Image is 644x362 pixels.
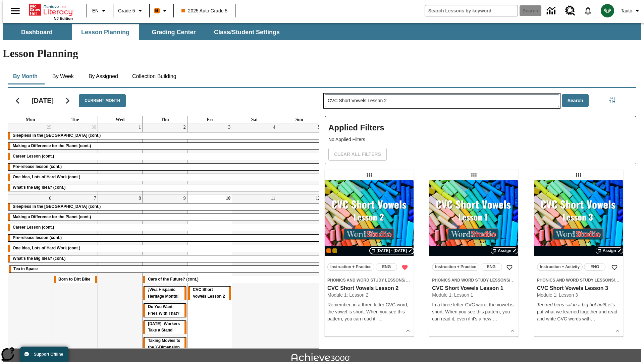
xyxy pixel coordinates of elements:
[588,316,591,321] span: h
[13,256,66,261] span: What's the Big Idea? (cont.)
[98,194,143,354] td: October 8, 2025
[573,170,584,180] div: Draggable lesson: CVC Short Vowels Lesson 3
[8,153,322,160] div: Career Lesson (cont.)
[540,263,580,270] span: Instruction + Activity
[584,263,605,271] button: ENG
[13,235,62,240] span: Pre-release lesson (cont.)
[159,116,170,123] a: Thursday
[148,304,179,316] span: Do You Want Fries With That?
[406,278,440,283] span: CVC Short Vowels
[8,123,53,194] td: September 29, 2025
[13,204,101,209] span: Sleepless in the Animal Kingdom (cont.)
[330,263,371,270] span: Instruction + Practice
[155,6,159,15] span: B
[13,164,62,169] span: Pre-release lesson (cont.)
[92,7,99,14] span: EN
[8,194,53,354] td: October 6, 2025
[13,246,80,250] span: One Idea, Lots of Hard Work (cont.)
[53,194,98,354] td: October 7, 2025
[432,301,516,322] div: In a three letter CVC word, the vowel is short. When you see this pattern, you can read it, even ...
[8,132,322,139] div: Sleepless in the Animal Kingdom (cont.)
[429,180,518,337] div: lesson details
[605,94,619,107] button: Filters Side menu
[327,285,411,292] h3: CVC Short Vowels Lesson 2
[435,263,476,270] span: Instruction + Practice
[8,68,43,84] button: By Month
[591,316,595,321] span: …
[327,301,411,322] p: Remember, in a three letter CVC word, the vowel is short. When you see this pattern, you can read...
[118,7,135,14] span: Grade 5
[13,154,54,159] span: Career Lesson (cont.)
[509,277,515,283] span: /
[562,94,589,107] button: Search
[81,28,129,36] span: Lesson Planning
[9,92,26,109] button: Previous
[327,263,374,271] button: Instruction + Practice
[214,28,280,36] span: Class/Student Settings
[404,277,410,283] span: /
[328,136,633,143] p: No Applied Filters
[32,97,54,105] h2: [DATE]
[403,326,413,336] button: Show Details
[143,123,187,194] td: October 2, 2025
[29,3,73,16] a: Home
[72,24,139,40] button: Lesson Planning
[8,174,322,181] div: One Idea, Lots of Hard Work (cont.)
[327,278,404,283] span: Phonics and Word Study Lessons
[498,248,511,254] span: Assign
[487,263,496,270] span: ENG
[376,263,397,271] button: ENG
[510,278,545,283] span: CVC Short Vowels
[148,277,199,282] span: Cars of the Future? (cont.)
[325,180,414,337] div: lesson details
[13,215,91,219] span: Making a Difference for the Planet (cont.)
[13,175,80,179] span: One Idea, Lots of Hard Work (cont.)
[46,68,80,84] button: By Week
[13,266,38,271] span: Tea in Space
[24,116,37,123] a: Monday
[492,316,497,321] span: …
[143,194,187,354] td: October 9, 2025
[70,116,80,123] a: Tuesday
[294,116,305,123] a: Sunday
[537,277,621,284] span: Topic: Phonics and Word Study Lessons/CVC Short Vowels
[537,263,583,271] button: Instruction + Activity
[45,123,53,131] a: September 29, 2025
[537,301,621,322] p: Let's put what we learned together and read and write CVC words wit
[54,16,73,20] span: NJ Edition
[53,123,98,194] td: September 30, 2025
[227,123,232,131] a: October 3, 2025
[326,248,331,253] div: Current Class
[83,68,123,84] button: By Assigned
[432,263,479,271] button: Instruction + Practice
[328,120,633,136] h2: Applied Filters
[205,116,214,123] a: Friday
[8,224,322,231] div: Career Lesson (cont.)
[481,263,502,271] button: ENG
[277,123,322,194] td: October 5, 2025
[9,266,321,273] div: Tea in Space
[491,247,518,254] button: Assign Choose Dates
[382,263,391,270] span: ENG
[8,255,322,262] div: What's the Big Idea? (cont.)
[13,185,66,190] span: What's the Big Idea? (cont.)
[8,214,322,221] div: Making a Difference for the Planet (cont.)
[188,287,231,300] div: CVC Short Vowels Lesson 2
[13,133,101,138] span: Sleepless in the Animal Kingdom (cont.)
[137,194,142,202] a: October 8, 2025
[612,326,623,336] button: Show Details
[432,278,509,283] span: Phonics and Word Study Lessons
[325,116,636,164] div: Applied Filters
[3,47,641,60] h1: Lesson Planning
[21,28,53,36] span: Dashboard
[469,170,479,180] div: Draggable lesson: CVC Short Vowels Lesson 1
[561,2,579,20] a: Resource Center, Will open in new tab
[140,24,207,40] button: Grading Center
[579,2,597,19] a: Notifications
[90,123,98,131] a: September 30, 2025
[8,203,322,210] div: Sleepless in the Animal Kingdom (cont.)
[537,278,614,283] span: Phonics and Word Study Lessons
[54,276,97,283] div: Born to Dirt Bike
[114,116,126,123] a: Wednesday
